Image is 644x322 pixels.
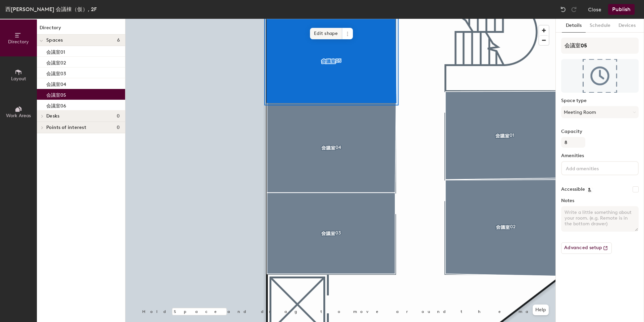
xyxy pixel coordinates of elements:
img: The space named 会議室05 [561,59,639,93]
input: Add amenities [565,164,625,172]
p: 会議室02 [46,58,66,66]
span: Work Areas [6,113,31,119]
span: Desks [46,113,59,119]
span: Edit shape [310,28,342,39]
span: 6 [117,38,120,43]
p: 会議室05 [46,90,66,98]
div: 西[PERSON_NAME] 会議棟（仮）, 2F [5,5,97,13]
span: 0 [117,113,120,119]
p: 会議室03 [46,69,66,77]
p: 会議室04 [46,80,66,87]
label: Space type [561,98,639,103]
label: Notes [561,198,639,203]
button: Devices [614,19,640,33]
span: 0 [117,125,120,130]
span: Layout [11,76,26,82]
p: 会議室06 [46,101,66,109]
button: Close [588,4,601,15]
label: Accessible [561,187,585,192]
img: Redo [571,6,577,13]
label: Capacity [561,129,639,134]
button: Schedule [586,19,614,33]
span: Spaces [46,38,63,43]
button: Details [562,19,586,33]
button: Publish [608,4,635,15]
img: Undo [560,6,567,13]
button: Meeting Room [561,106,639,118]
p: 会議室01 [46,47,65,55]
label: Amenities [561,153,639,158]
span: Directory [8,39,29,45]
h1: Directory [37,24,125,35]
span: Points of interest [46,125,86,130]
button: Help [533,305,549,315]
button: Advanced setup [561,242,612,254]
